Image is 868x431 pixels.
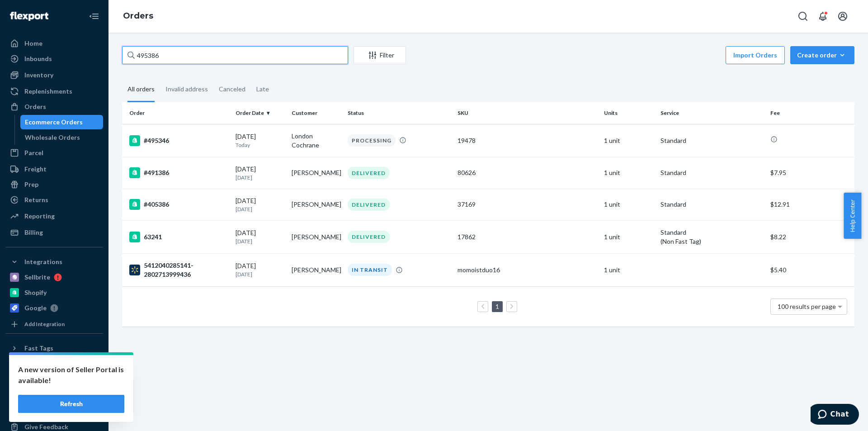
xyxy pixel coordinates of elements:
[5,52,103,66] a: Inbounds
[344,102,454,124] th: Status
[129,167,228,178] div: #491386
[288,124,344,157] td: London Cochrane
[660,136,763,145] p: Standard
[24,288,47,297] div: Shopify
[726,46,785,64] button: Import Orders
[24,344,53,353] div: Fast Tags
[5,68,103,82] a: Inventory
[778,303,836,310] span: 100 results per page
[348,134,396,147] div: PROCESSING
[85,7,103,25] button: Close Navigation
[5,146,103,160] a: Parcel
[20,115,104,129] a: Ecommerce Orders
[219,77,245,101] div: Canceled
[24,87,72,96] div: Replenishments
[10,12,48,21] img: Flexport logo
[600,124,656,157] td: 1 unit
[660,200,763,209] p: Standard
[236,141,284,149] p: Today
[811,404,859,426] iframe: Opens a widget where you can chat to one of our agents
[348,264,392,276] div: IN TRANSIT
[5,162,103,176] a: Freight
[24,320,65,328] div: Add Integration
[5,285,103,300] a: Shopify
[794,7,812,25] button: Open Search Box
[24,102,46,111] div: Orders
[767,220,854,253] td: $8.22
[236,237,284,245] p: [DATE]
[18,364,124,386] p: A new version of Seller Portal is available!
[20,130,104,145] a: Wholesale Orders
[292,109,340,117] div: Customer
[236,196,284,213] div: [DATE]
[348,231,390,243] div: DELIVERED
[660,237,763,246] div: (Non Fast Tag)
[600,102,656,124] th: Units
[236,165,284,181] div: [DATE]
[354,46,406,64] button: Filter
[236,270,284,278] p: [DATE]
[24,148,43,157] div: Parcel
[5,36,103,51] a: Home
[129,135,228,146] div: #495346
[24,165,47,174] div: Freight
[5,225,103,240] a: Billing
[232,102,288,124] th: Order Date
[494,303,501,310] a: Page 1 is your current page
[24,228,43,237] div: Billing
[5,319,103,330] a: Add Integration
[348,167,390,179] div: DELIVERED
[129,199,228,210] div: #405386
[236,261,284,278] div: [DATE]
[5,84,103,99] a: Replenishments
[256,77,269,101] div: Late
[288,157,344,189] td: [PERSON_NAME]
[288,253,344,286] td: [PERSON_NAME]
[5,404,103,419] a: Help Center
[797,51,848,60] div: Create order
[24,54,52,63] div: Inbounds
[5,177,103,192] a: Prep
[24,273,50,282] div: Sellbrite
[354,51,406,60] div: Filter
[18,395,124,413] button: Refresh
[25,133,80,142] div: Wholesale Orders
[5,389,103,403] button: Talk to Support
[458,168,597,177] div: 80626
[767,253,854,286] td: $5.40
[5,99,103,114] a: Orders
[844,193,861,239] button: Help Center
[767,157,854,189] td: $7.95
[657,102,767,124] th: Service
[660,228,763,237] p: Standard
[767,189,854,220] td: $12.91
[236,132,284,149] div: [DATE]
[24,39,42,48] div: Home
[236,205,284,213] p: [DATE]
[458,232,597,242] div: 17862
[165,77,208,101] div: Invalid address
[24,180,38,189] div: Prep
[5,374,103,388] a: Settings
[129,261,228,279] div: 5412040285141-2802713999436
[24,257,62,266] div: Integrations
[236,228,284,245] div: [DATE]
[24,212,55,221] div: Reporting
[5,270,103,284] a: Sellbrite
[790,46,854,64] button: Create order
[25,118,83,127] div: Ecommerce Orders
[660,168,763,177] p: Standard
[129,232,228,242] div: 63241
[600,220,656,253] td: 1 unit
[5,301,103,315] a: Google
[24,71,53,80] div: Inventory
[5,341,103,355] button: Fast Tags
[834,7,852,25] button: Open account menu
[5,193,103,207] a: Returns
[600,253,656,286] td: 1 unit
[122,46,348,64] input: Search orders
[127,77,155,102] div: All orders
[5,209,103,223] a: Reporting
